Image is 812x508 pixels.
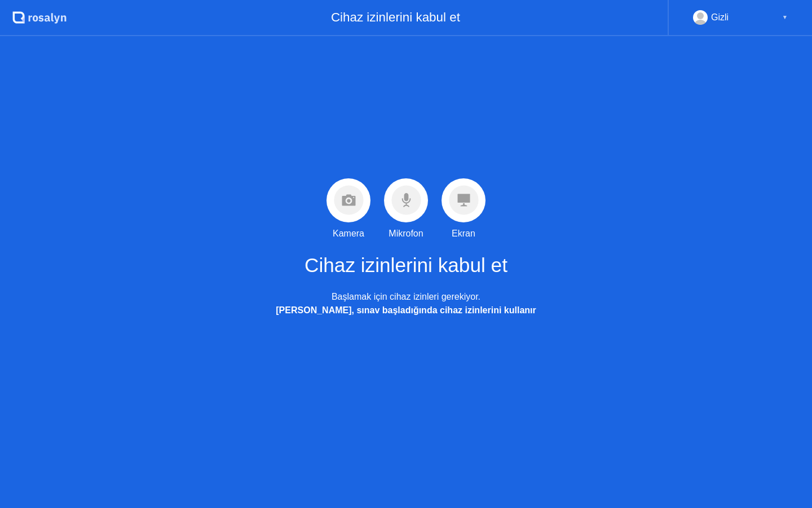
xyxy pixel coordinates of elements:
div: Başlamak için cihaz izinleri gerekiyor. [276,290,536,317]
div: Ekran [452,227,475,240]
h1: Cihaz izinlerini kabul et [304,251,507,281]
div: Kamera [333,227,364,240]
b: [PERSON_NAME], sınav başladığında cihaz izinlerini kullanır [276,305,536,315]
div: Mikrofon [389,227,423,240]
div: ▼ [782,10,788,25]
div: Gizli [711,10,729,25]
